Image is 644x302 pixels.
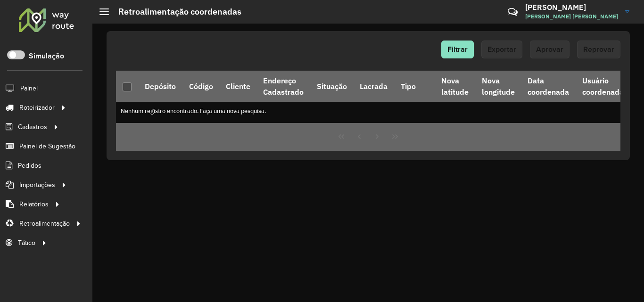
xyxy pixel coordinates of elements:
span: Pedidos [18,161,41,171]
span: Painel de Sugestão [19,141,75,151]
a: Contato Rápido [503,2,523,22]
th: Lacrada [353,71,394,102]
span: Relatórios [19,199,49,209]
span: Roteirizador [19,103,55,113]
th: Data coordenada [521,71,575,102]
th: Código [182,71,219,102]
th: Nova longitude [475,71,521,102]
th: Usuário coordenada [576,71,630,102]
span: Importações [19,180,55,190]
span: [PERSON_NAME] [PERSON_NAME] [525,12,618,21]
span: Tático [18,238,35,248]
th: Depósito [138,71,182,102]
th: Situação [310,71,353,102]
span: Filtrar [447,45,468,53]
span: Painel [20,83,38,93]
span: Cadastros [18,122,47,132]
th: Nova latitude [435,71,475,102]
span: Retroalimentação [19,219,70,229]
h2: Retroalimentação coordenadas [109,7,241,17]
h3: [PERSON_NAME] [525,3,618,12]
label: Simulação [29,50,64,62]
th: Cliente [219,71,256,102]
th: Endereço Cadastrado [257,71,310,102]
th: Tipo [394,71,422,102]
button: Filtrar [441,41,474,58]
